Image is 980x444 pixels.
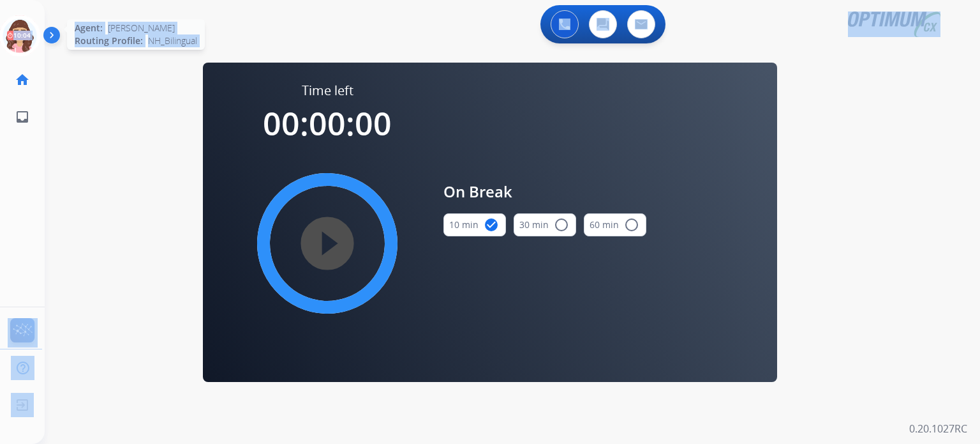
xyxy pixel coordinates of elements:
[148,34,197,47] span: NH_Bilingual
[15,72,30,88] mat-icon: home
[909,421,967,436] p: 0.20.1027RC
[108,22,175,34] span: [PERSON_NAME]
[15,109,30,125] mat-icon: inbox
[302,82,353,100] span: Time left
[484,217,499,233] mat-icon: check_circle
[554,217,569,233] mat-icon: radio_button_unchecked
[514,213,576,236] button: 30 min
[320,236,335,251] mat-icon: play_circle_filled
[624,217,639,233] mat-icon: radio_button_unchecked
[584,213,646,236] button: 60 min
[75,22,103,34] span: Agent:
[263,102,392,145] span: 00:00:00
[75,34,143,47] span: Routing Profile:
[443,213,506,236] button: 10 min
[443,180,646,203] span: On Break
